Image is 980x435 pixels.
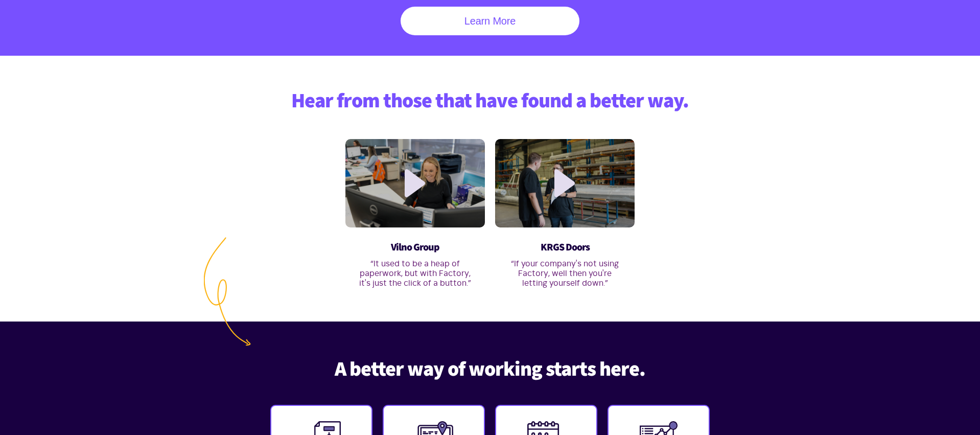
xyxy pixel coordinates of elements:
[358,259,473,288] p: “It used to be a heap of paperwork, but with Factory, it's just the click of a button.”
[358,241,473,254] h3: Vilno Group
[507,259,622,288] p: “If your company's not using Factory, well then you're letting yourself down.”
[507,241,622,254] h3: KRGS Doors
[270,357,710,382] h2: A better way of working starts here.
[929,386,980,435] iframe: Chat Widget
[401,7,579,35] a: Learn More
[270,89,710,113] h2: Hear from those that have found a better way.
